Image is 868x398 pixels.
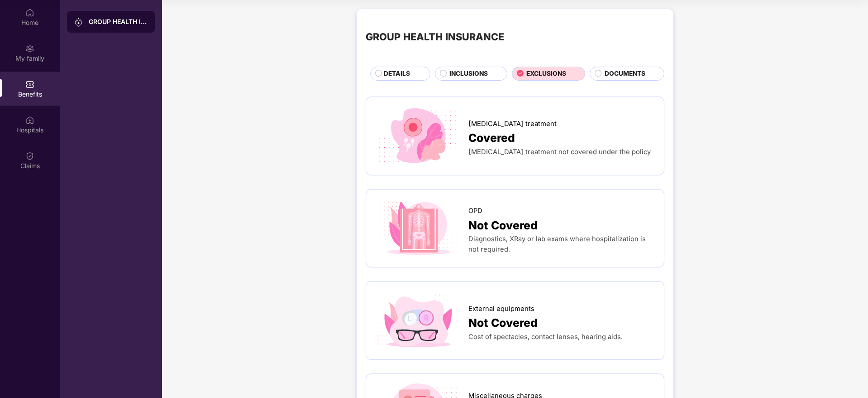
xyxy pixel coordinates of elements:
span: Not Covered [468,314,538,332]
span: Covered [468,129,515,147]
img: svg+xml;base64,PHN2ZyBpZD0iQmVuZWZpdHMiIHhtbG5zPSJodHRwOi8vd3d3LnczLm9yZy8yMDAwL3N2ZyIgd2lkdGg9Ij... [25,80,34,89]
img: icon [375,106,461,166]
span: Not Covered [468,217,538,234]
img: svg+xml;base64,PHN2ZyB3aWR0aD0iMjAiIGhlaWdodD0iMjAiIHZpZXdCb3g9IjAgMCAyMCAyMCIgZmlsbD0ibm9uZSIgeG... [74,18,83,27]
img: svg+xml;base64,PHN2ZyBpZD0iSG9zcGl0YWxzIiB4bWxucz0iaHR0cDovL3d3dy53My5vcmcvMjAwMC9zdmciIHdpZHRoPS... [25,116,34,125]
span: INCLUSIONS [449,69,488,79]
img: svg+xml;base64,PHN2ZyBpZD0iSG9tZSIgeG1sbnM9Imh0dHA6Ly93d3cudzMub3JnLzIwMDAvc3ZnIiB3aWR0aD0iMjAiIG... [25,8,34,17]
img: svg+xml;base64,PHN2ZyB3aWR0aD0iMjAiIGhlaWdodD0iMjAiIHZpZXdCb3g9IjAgMCAyMCAyMCIgZmlsbD0ibm9uZSIgeG... [25,44,34,53]
span: [MEDICAL_DATA] treatment not covered under the policy [468,148,651,156]
span: OPD [468,206,482,216]
img: icon [375,291,461,350]
img: icon [375,199,461,258]
span: EXCLUSIONS [526,69,566,79]
span: DOCUMENTS [605,69,645,79]
span: DETAILS [384,69,410,79]
img: svg+xml;base64,PHN2ZyBpZD0iQ2xhaW0iIHhtbG5zPSJodHRwOi8vd3d3LnczLm9yZy8yMDAwL3N2ZyIgd2lkdGg9IjIwIi... [25,151,34,160]
span: Cost of spectacles, contact lenses, hearing aids. [468,333,623,341]
span: External equipments [468,304,534,314]
span: Diagnostics, XRay or lab exams where hospitalization is not required. [468,235,646,253]
div: GROUP HEALTH INSURANCE [366,29,504,44]
span: [MEDICAL_DATA] treatment [468,119,557,129]
div: GROUP HEALTH INSURANCE [89,17,148,26]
